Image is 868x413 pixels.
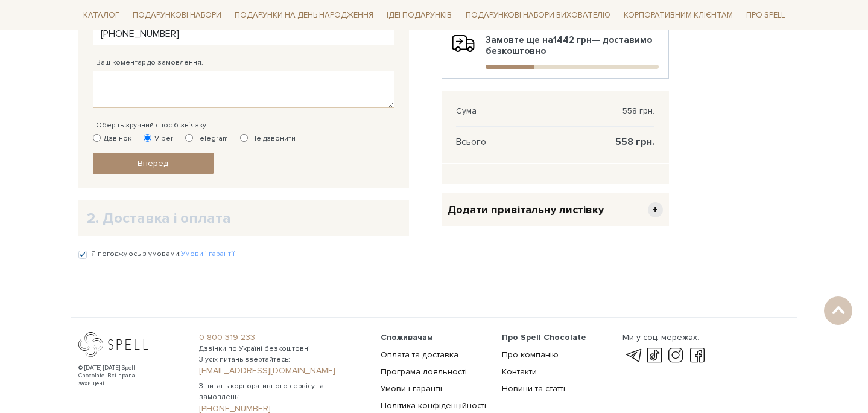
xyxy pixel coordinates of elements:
label: Telegram [185,133,228,144]
label: Ваш коментар до замовлення. [96,57,203,68]
label: Не дзвонити [240,133,296,144]
a: Політика конфіденційності [381,400,486,411]
span: Споживачам [381,332,433,342]
a: Про Spell [741,6,790,25]
span: Сума [456,106,477,117]
b: 1442 грн [553,34,592,45]
div: Замовте ще на — доставимо безкоштовно [452,34,659,69]
a: Новини та статті [502,383,565,394]
span: Про Spell Chocolate [502,332,586,342]
div: © [DATE]-[DATE] Spell Chocolate. Всі права захищені [78,364,160,388]
a: Каталог [78,6,124,25]
a: facebook [687,348,708,363]
a: Ідеї подарунків [382,6,457,25]
a: Подарунки на День народження [230,6,378,25]
a: Корпоративним клієнтам [619,5,738,25]
span: 558 грн. [622,106,654,117]
a: telegram [622,348,643,363]
label: Дзвінок [93,133,131,144]
label: Viber [144,133,173,144]
a: instagram [665,348,686,363]
a: Програма лояльності [381,367,467,377]
a: Про компанію [502,350,559,360]
a: Контакти [502,367,537,377]
input: Telegram [185,134,193,142]
a: Подарункові набори вихователю [461,5,615,25]
input: Дзвінок [93,134,101,142]
span: Дзвінки по Україні безкоштовні [199,344,366,354]
input: Viber [144,134,151,142]
input: Не дзвонити [240,134,248,142]
a: Подарункові набори [128,6,226,25]
label: Я погоджуюсь з умовами: [91,249,235,260]
span: З усіх питань звертайтесь: [199,354,366,365]
label: Оберіть зручний спосіб зв`язку: [96,120,208,131]
div: Ми у соц. мережах: [622,332,707,343]
a: Умови і гарантії [381,383,442,394]
span: З питань корпоративного сервісу та замовлень: [199,381,366,403]
a: Оплата та доставка [381,350,458,360]
span: Вперед [138,158,168,168]
a: 0 800 319 233 [199,332,366,343]
span: Всього [456,136,486,147]
span: Додати привітальну листівку [448,203,604,217]
a: [EMAIL_ADDRESS][DOMAIN_NAME] [199,365,366,376]
a: Умови і гарантії [181,249,235,258]
span: + [648,202,663,217]
a: tik-tok [644,348,665,363]
span: 558 грн. [615,136,654,147]
h2: 2. Доставка і оплата [87,209,401,228]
